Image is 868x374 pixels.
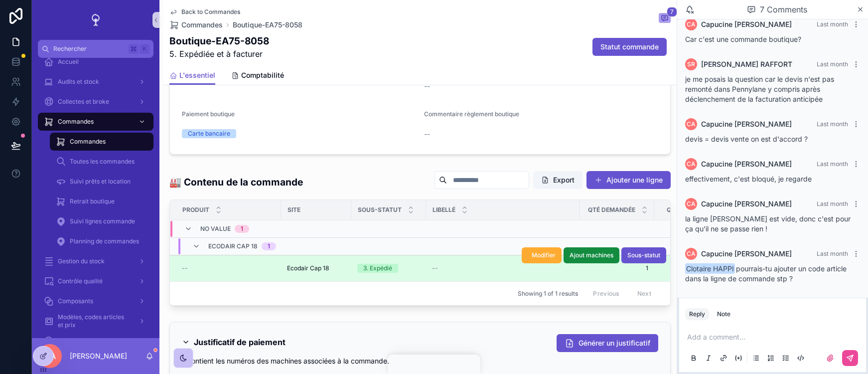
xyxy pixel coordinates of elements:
[38,292,153,310] a: Composants
[685,175,812,183] span: effectivement, c'est bloqué, je regarde
[53,45,125,53] span: Rechercher
[685,263,735,274] span: Clotaire HAPPI
[50,133,153,151] a: Commandes
[58,277,103,285] span: Contrôle qualité
[667,206,710,214] span: Qté associée
[432,264,438,272] span: --
[687,250,696,258] span: CA
[50,192,153,210] a: Retrait boutique
[208,242,258,250] span: Ecodair Cap 18
[169,66,215,85] a: L'essentiel
[588,206,635,214] span: Qté demandée
[38,93,153,111] a: Collectes et broke
[231,66,284,86] a: Comptabilité
[687,160,696,168] span: CA
[58,118,94,126] span: Commandes
[58,58,79,66] span: Accueil
[169,34,269,48] h1: Boutique-EA75-8058
[38,252,153,270] a: Gestion du stock
[182,264,275,272] a: --
[169,175,303,189] h1: 🏭 Contenu de la commande
[685,35,801,43] span: Car c'est une commande boutique?
[701,119,792,129] span: Capucine [PERSON_NAME]
[586,171,671,189] button: Ajouter une ligne
[532,251,556,259] span: Modifier
[141,45,148,53] span: K
[268,242,270,250] div: 1
[701,249,792,259] span: Capucine [PERSON_NAME]
[169,8,240,16] a: Back to Commandes
[288,206,300,214] span: Site
[181,20,223,30] span: Commandes
[579,338,650,348] span: Générer un justificatif
[58,297,93,305] span: Composants
[701,59,792,69] span: [PERSON_NAME] RAFFORT
[557,334,658,352] button: Générer un justificatif
[817,160,848,168] span: Last month
[70,158,135,166] span: Toutes les commandes
[570,251,613,259] span: Ajout machines
[424,110,519,118] span: Commentaire règlement boutique
[70,178,131,186] span: Suivi prêts et location
[241,70,284,80] span: Comptabilité
[182,357,389,365] span: Il contient les numéros des machines associées à la commande.
[70,138,106,146] span: Commandes
[817,250,848,257] span: Last month
[182,206,209,214] span: Produit
[685,75,834,103] span: je me posais la question car le devis n'est pas remonté dans Pennylane y compris après déclenchem...
[32,58,159,338] div: scrollable content
[363,264,392,273] div: 3. Expédié
[357,264,420,273] a: 3. Expédié
[713,308,734,320] button: Note
[233,20,302,30] a: Boutique-EA75-8058
[685,308,709,320] button: Reply
[687,20,696,28] span: CA
[424,129,430,139] span: --
[287,264,329,272] span: Ecodair Cap 18
[58,313,131,329] span: Modèles, codes articles et prix
[58,257,105,265] span: Gestion du stock
[38,332,153,350] a: Licences
[38,272,153,290] a: Contrôle qualité
[194,334,286,350] h2: Justificatif de paiement
[58,78,99,86] span: Audits et stock
[432,264,574,272] a: --
[179,70,215,80] span: L'essentiel
[659,13,671,25] button: 7
[50,153,153,171] a: Toutes les commandes
[687,200,696,208] span: CA
[817,60,848,68] span: Last month
[685,135,808,143] span: devis = devis vente on est d'accord ?
[564,247,619,263] button: Ajout machines
[50,212,153,230] a: Suivi lignes commande
[687,120,696,128] span: CA
[717,310,730,318] div: Note
[667,7,677,17] span: 7
[660,264,723,272] a: 0
[433,206,455,214] span: Libellé
[200,225,231,233] span: No value
[685,264,847,283] span: pourrais-tu ajouter un code article dans la ligne de commande stp ?
[621,247,666,263] button: Sous-statut
[685,214,851,233] span: la ligne [PERSON_NAME] est vide, donc c'est pour ça qu'il ne se passe rien !
[70,197,115,205] span: Retrait boutique
[241,225,243,233] div: 1
[585,264,648,272] span: 1
[88,12,104,28] img: App logo
[817,200,848,207] span: Last month
[70,237,139,245] span: Planning de commandes
[533,171,582,189] button: Export
[181,8,240,16] span: Back to Commandes
[760,3,807,15] span: 7 Comments
[701,159,792,169] span: Capucine [PERSON_NAME]
[70,351,127,361] p: [PERSON_NAME]
[592,38,667,56] button: Statut commande
[50,173,153,190] a: Suivi prêts et location
[627,251,660,259] span: Sous-statut
[687,60,695,68] span: SR
[424,81,430,91] span: --
[58,337,83,345] span: Licences
[522,247,562,263] button: Modifier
